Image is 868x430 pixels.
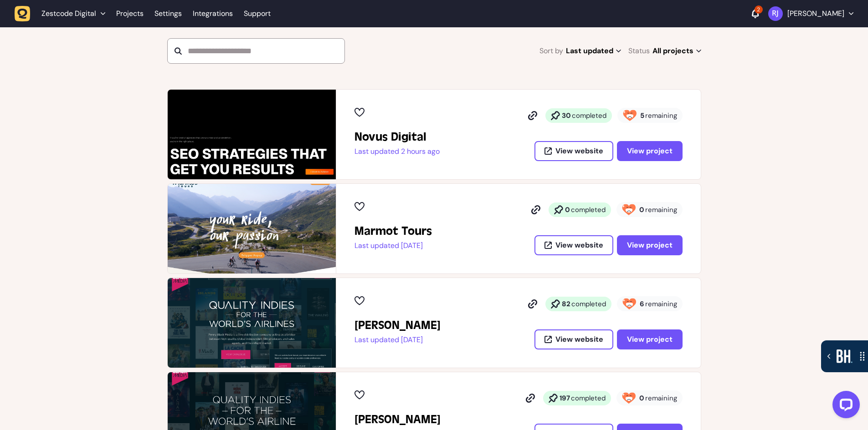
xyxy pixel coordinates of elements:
[639,205,644,214] strong: 0
[639,394,644,403] strong: 0
[566,45,621,57] span: Last updated
[640,299,644,309] strong: 6
[354,241,432,250] p: Last updated [DATE]
[617,235,683,255] button: View project
[768,6,783,21] img: Riki-leigh Jones
[354,130,440,144] h2: Novus Digital
[617,329,683,349] button: View project
[787,9,844,18] p: [PERSON_NAME]
[572,111,606,120] span: completed
[539,45,563,57] span: Sort by
[354,318,441,333] h2: Penny Black
[15,5,111,22] button: Zestcode Digital
[755,5,763,14] div: 2
[571,394,606,403] span: completed
[645,111,677,120] span: remaining
[555,242,603,249] span: View website
[627,240,673,250] span: View project
[555,336,603,343] span: View website
[640,111,644,120] strong: 5
[354,147,440,156] p: Last updated 2 hours ago
[628,45,650,57] span: Status
[565,205,570,214] strong: 0
[116,5,144,22] a: Projects
[534,329,613,349] button: View website
[627,146,673,156] span: View project
[645,205,677,214] span: remaining
[652,45,701,57] span: All projects
[41,9,96,18] span: Zestcode Digital
[168,184,336,273] img: Marmot Tours
[645,394,677,403] span: remaining
[534,141,613,161] button: View website
[768,6,853,21] button: [PERSON_NAME]
[627,334,673,344] span: View project
[571,205,606,214] span: completed
[193,5,233,22] a: Integrations
[571,299,606,309] span: completed
[354,412,441,427] h2: Penny Black
[534,235,613,255] button: View website
[354,224,432,238] h2: Marmot Tours
[244,9,271,18] a: Support
[555,147,603,155] span: View website
[825,387,863,425] iframe: LiveChat chat widget
[168,90,336,179] img: Novus Digital
[168,278,336,368] img: Penny Black
[354,335,441,344] p: Last updated [DATE]
[562,111,571,120] strong: 30
[154,5,182,22] a: Settings
[617,141,683,161] button: View project
[562,299,570,309] strong: 82
[645,299,677,309] span: remaining
[560,394,570,403] strong: 197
